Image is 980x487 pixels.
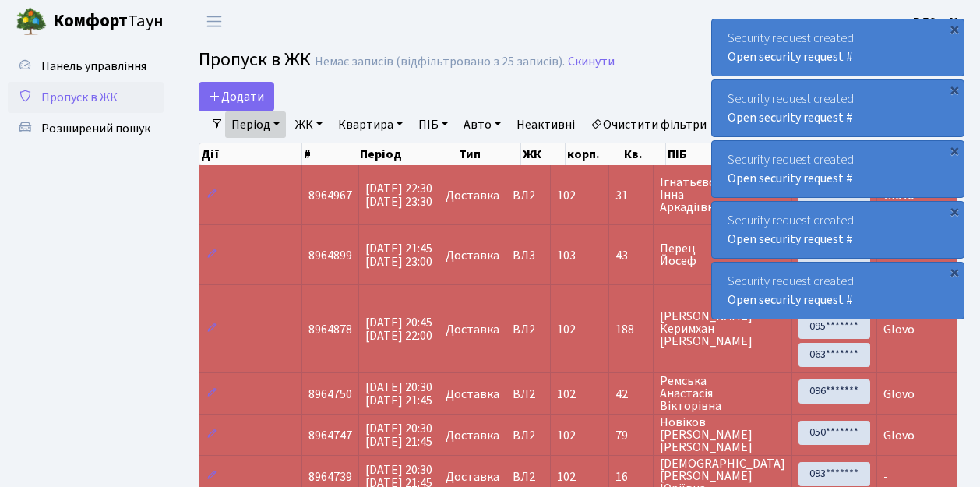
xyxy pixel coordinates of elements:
[712,202,964,258] div: Security request created
[446,429,499,442] span: Доставка
[365,240,432,270] span: [DATE] 21:45 [DATE] 23:00
[883,427,915,444] span: Glovo
[615,388,647,401] span: 42
[557,427,576,444] span: 102
[584,111,713,138] a: Очистити фільтри
[883,321,915,338] span: Glovo
[557,321,576,338] span: 102
[41,120,150,137] span: Розширений пошук
[365,379,432,409] span: [DATE] 20:30 [DATE] 21:45
[622,143,666,165] th: Кв.
[41,89,118,106] span: Пропуск в ЖК
[308,427,352,444] span: 8964747
[913,13,961,30] b: ВЛ2 -. К.
[557,386,576,403] span: 102
[728,109,853,126] a: Open security request #
[332,111,409,138] a: Квартира
[8,82,164,113] a: Пропуск в ЖК
[566,143,622,165] th: корп.
[615,323,647,336] span: 188
[446,249,499,262] span: Доставка
[302,143,358,165] th: #
[8,113,164,144] a: Розширений пошук
[446,388,499,401] span: Доставка
[513,189,544,202] span: ВЛ2
[712,19,964,76] div: Security request created
[660,416,785,453] span: Новіков [PERSON_NAME] [PERSON_NAME]
[557,468,576,485] span: 102
[615,471,647,483] span: 16
[568,55,615,69] a: Скинути
[225,111,286,138] a: Період
[660,310,785,348] span: [PERSON_NAME] Керимхан [PERSON_NAME]
[883,386,915,403] span: Glovo
[412,111,454,138] a: ПІБ
[660,375,785,412] span: Ремська Анастасія Вікторівна
[53,9,164,35] span: Таун
[513,388,544,401] span: ВЛ2
[666,143,773,165] th: ПІБ
[728,231,853,248] a: Open security request #
[615,189,647,202] span: 31
[53,9,128,34] b: Комфорт
[947,21,962,37] div: ×
[712,141,964,197] div: Security request created
[513,429,544,442] span: ВЛ2
[308,386,352,403] span: 8964750
[199,82,274,111] a: Додати
[8,51,164,82] a: Панель управління
[728,291,853,309] a: Open security request #
[913,12,961,31] a: ВЛ2 -. К.
[615,429,647,442] span: 79
[365,180,432,210] span: [DATE] 22:30 [DATE] 23:30
[358,143,457,165] th: Період
[209,88,264,105] span: Додати
[199,46,311,73] span: Пропуск в ЖК
[660,242,785,267] span: Перец Йосеф
[947,143,962,158] div: ×
[365,314,432,344] span: [DATE] 20:45 [DATE] 22:00
[446,323,499,336] span: Доставка
[446,189,499,202] span: Доставка
[557,247,576,264] span: 103
[513,249,544,262] span: ВЛ3
[728,48,853,65] a: Open security request #
[728,170,853,187] a: Open security request #
[947,264,962,280] div: ×
[947,203,962,219] div: ×
[712,80,964,136] div: Security request created
[883,468,888,485] span: -
[308,321,352,338] span: 8964878
[457,143,521,165] th: Тип
[446,471,499,483] span: Доставка
[513,323,544,336] span: ВЛ2
[16,6,47,37] img: logo.png
[615,249,647,262] span: 43
[315,55,565,69] div: Немає записів (відфільтровано з 25 записів).
[195,9,234,34] button: Переключити навігацію
[660,176,785,214] span: Ігнатьєвська Інна Аркадіївна
[308,187,352,204] span: 8964967
[41,58,146,75] span: Панель управління
[199,143,302,165] th: Дії
[365,420,432,450] span: [DATE] 20:30 [DATE] 21:45
[521,143,566,165] th: ЖК
[557,187,576,204] span: 102
[510,111,581,138] a: Неактивні
[712,263,964,319] div: Security request created
[947,82,962,97] div: ×
[513,471,544,483] span: ВЛ2
[308,468,352,485] span: 8964739
[308,247,352,264] span: 8964899
[289,111,329,138] a: ЖК
[457,111,507,138] a: Авто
